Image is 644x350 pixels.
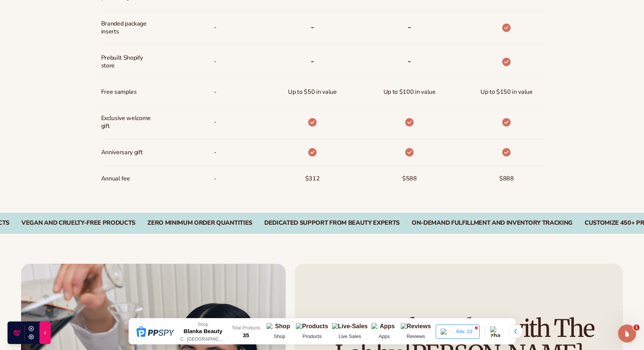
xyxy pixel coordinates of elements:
[214,115,217,129] span: -
[402,172,417,186] span: $588
[101,172,130,186] span: Annual fee
[480,85,533,99] span: Up to $150 in value
[264,219,400,227] div: Dedicated Support From Beauty Experts
[101,51,151,73] span: Prebuilt Shopify store
[412,219,573,227] div: On-Demand Fulfillment and Inventory Tracking
[21,219,135,227] div: Vegan and Cruelty-Free Products
[408,21,411,33] b: -
[618,324,636,342] iframe: Intercom live chat
[101,146,143,159] span: Anniversary gift
[101,17,151,39] span: Branded package inserts
[408,55,411,67] b: -
[214,21,217,35] span: -
[383,85,436,99] span: Up to $100 in value
[147,219,252,227] div: Zero Minimum Order QuantitieS
[214,146,217,159] span: -
[214,85,217,99] span: -
[288,85,336,99] span: Up to $50 in value
[499,172,514,186] span: $888
[101,111,151,133] span: Exclusive welcome gift
[214,172,217,186] span: -
[101,85,137,99] span: Free samples
[311,55,314,67] b: -
[633,324,639,330] span: 1
[214,55,217,69] span: -
[311,21,314,33] b: -
[305,172,320,186] span: $312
